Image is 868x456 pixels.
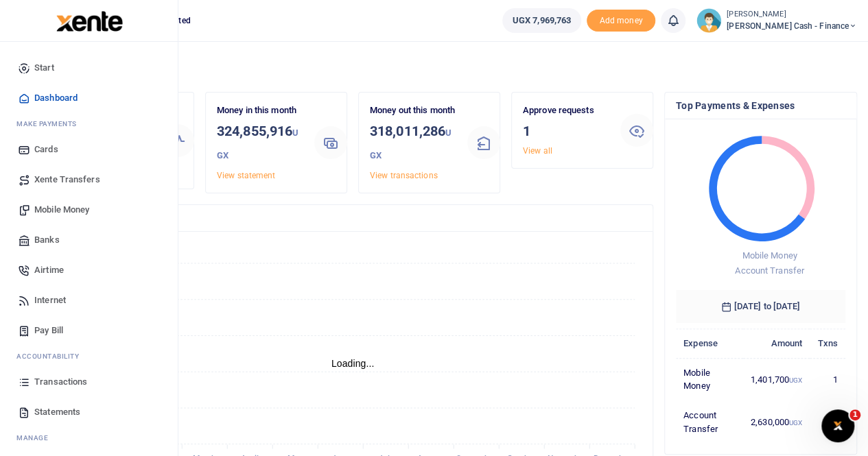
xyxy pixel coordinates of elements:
[34,91,78,105] span: Dashboard
[11,255,167,285] a: Airtime
[370,128,451,160] small: UGX
[810,328,845,358] th: Txns
[34,293,66,307] span: Internet
[523,121,609,141] h3: 1
[217,171,275,180] a: View statement
[849,409,860,420] span: 1
[587,14,655,25] a: Add money
[64,211,642,226] h4: Transactions Overview
[34,375,87,389] span: Transactions
[34,173,100,187] span: Xente Transfers
[23,119,77,129] span: ake Payments
[34,263,64,277] span: Airtime
[810,401,845,444] td: 2
[217,104,303,118] p: Money in this month
[11,113,167,134] li: M
[587,10,655,32] span: Add money
[523,104,609,118] p: Approve requests
[34,61,54,75] span: Start
[821,409,854,442] iframe: Intercom live chat
[331,358,375,369] text: Loading...
[587,10,655,32] li: Toup your wallet
[676,98,845,113] h4: Top Payments & Expenses
[52,59,857,74] h4: Hello Pricillah
[34,143,58,156] span: Cards
[11,285,167,315] a: Internet
[523,146,552,156] a: View all
[502,8,581,33] a: UGX 7,969,763
[11,165,167,195] a: Xente Transfers
[676,328,743,358] th: Expense
[696,8,721,33] img: profile-user
[217,121,303,166] h3: 324,855,916
[676,290,845,323] h6: [DATE] to [DATE]
[11,315,167,346] a: Pay Bill
[11,397,167,427] a: Statements
[676,358,743,400] td: Mobile Money
[497,8,587,33] li: Wallet ballance
[11,367,167,397] a: Transactions
[370,104,456,118] p: Money out this month
[743,401,810,444] td: 2,630,000
[513,14,571,27] span: UGX 7,969,763
[743,328,810,358] th: Amount
[11,225,167,255] a: Banks
[676,401,743,444] td: Account Transfer
[27,351,79,361] span: countability
[56,11,123,32] img: logo-large
[11,53,167,83] a: Start
[11,134,167,165] a: Cards
[11,427,167,448] li: M
[742,250,797,261] span: Mobile Money
[23,433,49,443] span: anage
[34,203,89,217] span: Mobile Money
[370,171,438,180] a: View transactions
[727,20,857,32] span: [PERSON_NAME] Cash - Finance
[735,265,804,276] span: Account Transfer
[789,419,802,427] small: UGX
[11,83,167,113] a: Dashboard
[34,324,63,337] span: Pay Bill
[34,405,80,419] span: Statements
[727,9,857,21] small: [PERSON_NAME]
[11,346,167,367] li: Ac
[743,358,810,400] td: 1,401,700
[217,128,298,160] small: UGX
[370,121,456,166] h3: 318,011,286
[696,8,857,33] a: profile-user [PERSON_NAME] [PERSON_NAME] Cash - Finance
[810,358,845,400] td: 1
[34,233,60,247] span: Banks
[55,15,123,25] a: logo-small logo-large logo-large
[11,195,167,225] a: Mobile Money
[789,376,802,384] small: UGX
